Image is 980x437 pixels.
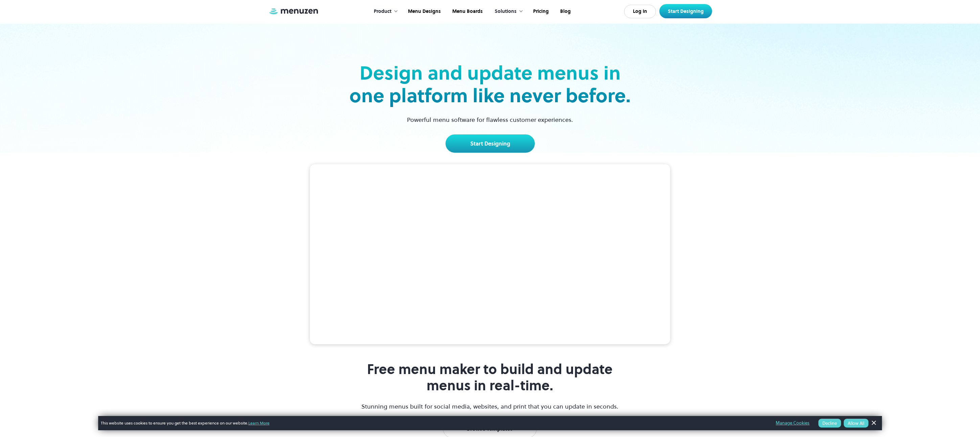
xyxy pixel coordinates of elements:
div: Product [367,1,402,22]
button: Allow All [844,419,868,428]
a: Manage Cookies [776,419,810,427]
h1: Free menu maker to build and update menus in real-time. [361,361,619,394]
button: Decline [818,419,841,428]
a: Menu Designs [402,1,446,22]
div: Product [374,8,391,15]
a: Start Designing [446,134,535,153]
span: This website uses cookies to ensure you get the best experience on our website. [101,420,767,426]
div: Solutions [488,1,527,22]
a: Dismiss Banner [868,418,879,428]
div: Solutions [495,8,517,15]
a: Menu Boards [446,1,488,22]
a: Pricing [527,1,554,22]
a: Learn More [248,420,270,426]
p: Stunning menus built for social media, websites, and print that you can update in seconds. [361,402,619,411]
p: Powerful menu software for flawless customer experiences. [398,115,582,124]
h2: Design and update menus in one platform like never before. [347,62,633,107]
a: Blog [554,1,576,22]
a: Log In [624,5,656,18]
a: Start Designing [659,4,712,18]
